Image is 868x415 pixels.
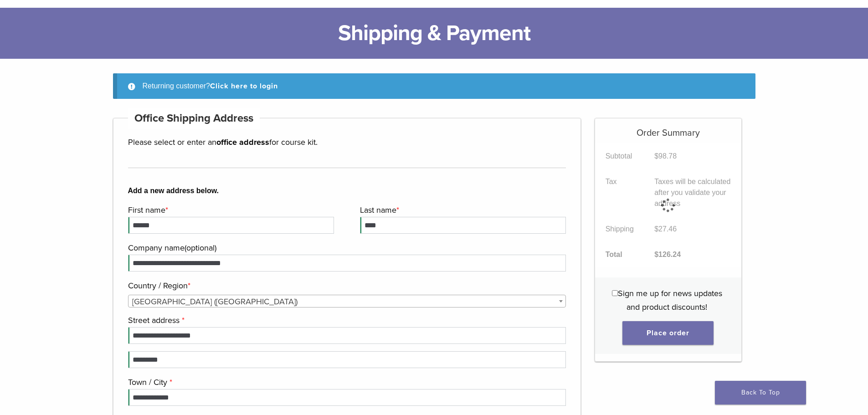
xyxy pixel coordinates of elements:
div: Returning customer? [113,73,755,99]
label: Company name [128,241,564,255]
strong: office address [216,137,269,147]
span: (optional) [185,243,216,253]
a: Back To Top [715,381,806,405]
p: Please select or enter an for course kit. [128,135,566,149]
button: Place order [622,321,714,345]
label: Street address [128,313,564,327]
label: Town / City [128,375,564,389]
span: Sign me up for news updates and product discounts! [618,288,722,312]
input: Sign me up for news updates and product discounts! [612,290,618,296]
label: Last name [360,203,564,217]
h4: Office Shipping Address [128,108,260,129]
b: Add a new address below. [128,185,566,196]
label: First name [128,203,332,217]
h5: Order Summary [595,118,741,138]
span: Country / Region [128,295,566,307]
label: Country / Region [128,279,564,292]
a: Click here to login [210,82,278,91]
span: United States (US) [128,295,566,308]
